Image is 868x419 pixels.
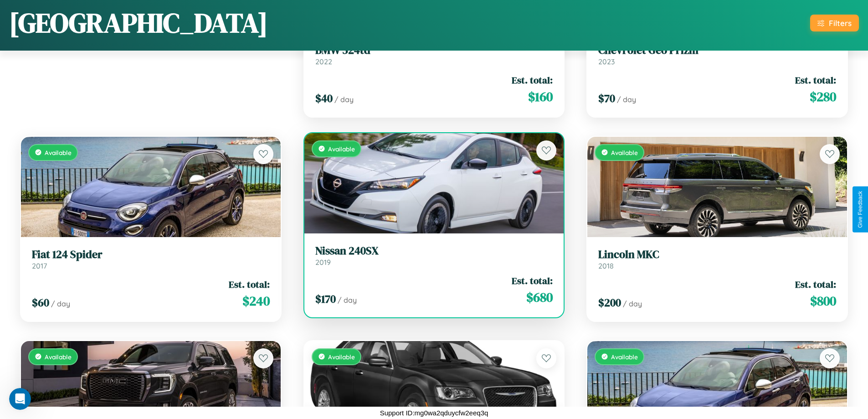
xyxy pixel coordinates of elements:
span: / day [334,95,354,104]
span: Est. total: [512,274,553,287]
span: Est. total: [795,278,836,291]
span: / day [617,95,636,104]
span: Est. total: [229,278,270,291]
h3: Chevrolet Geo Prizm [598,44,836,57]
span: / day [623,299,642,308]
span: / day [51,299,70,308]
span: Available [328,145,355,153]
a: Lincoln MKC2018 [598,248,836,270]
span: Available [45,353,72,361]
span: $ 170 [315,291,336,306]
span: 2019 [315,258,331,267]
span: 2022 [315,57,332,66]
p: Support ID: mg0wa2qduycfw2eeq3q [380,407,488,419]
span: Est. total: [512,73,553,87]
span: Available [328,353,355,361]
button: Filters [810,15,859,31]
h3: Lincoln MKC [598,248,836,261]
span: $ 60 [32,295,49,310]
span: $ 240 [242,292,270,310]
span: $ 680 [526,288,553,306]
span: / day [338,295,357,305]
h3: Fiat 124 Spider [32,248,270,261]
span: Available [611,353,638,361]
div: Filters [829,18,852,28]
span: $ 40 [315,91,333,106]
span: 2023 [598,57,615,66]
span: $ 70 [598,91,615,106]
span: Available [611,149,638,156]
span: $ 280 [810,88,836,106]
a: Chevrolet Geo Prizm2023 [598,44,836,66]
span: 2017 [32,261,47,270]
a: Nissan 240SX2019 [315,244,553,267]
div: Give Feedback [857,191,863,228]
a: Fiat 124 Spider2017 [32,248,270,270]
h3: Nissan 240SX [315,244,553,258]
span: Est. total: [795,73,836,87]
a: BMW 524td2022 [315,44,553,66]
h1: [GEOGRAPHIC_DATA] [9,4,268,41]
span: $ 200 [598,295,621,310]
span: $ 160 [528,88,553,106]
iframe: Intercom live chat [9,388,31,410]
span: Available [45,149,72,156]
span: 2018 [598,261,614,270]
span: $ 800 [810,292,836,310]
h3: BMW 524td [315,44,553,57]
